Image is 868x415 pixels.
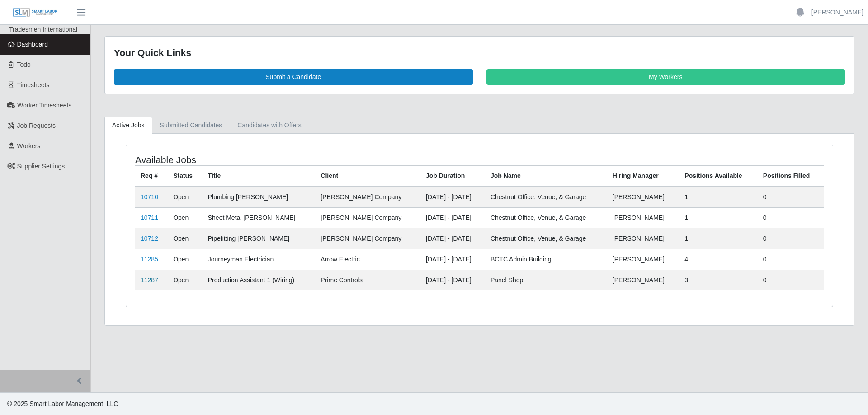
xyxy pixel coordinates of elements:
[420,249,485,270] td: [DATE] - [DATE]
[679,165,758,187] th: Positions Available
[17,81,50,89] span: Timesheets
[420,228,485,249] td: [DATE] - [DATE]
[203,228,316,249] td: Pipefitting [PERSON_NAME]
[485,187,607,208] td: Chestnut Office, Venue, & Garage
[420,165,485,187] th: Job Duration
[485,207,607,228] td: Chestnut Office, Venue, & Garage
[104,117,152,134] a: Active Jobs
[114,69,473,85] a: Submit a Candidate
[315,187,420,208] td: [PERSON_NAME] Company
[607,228,679,249] td: [PERSON_NAME]
[485,249,607,270] td: BCTC Admin Building
[168,228,203,249] td: Open
[114,46,845,60] div: Your Quick Links
[420,187,485,208] td: [DATE] - [DATE]
[679,228,758,249] td: 1
[315,249,420,270] td: Arrow Electric
[811,8,863,17] a: [PERSON_NAME]
[607,207,679,228] td: [PERSON_NAME]
[485,270,607,290] td: Panel Shop
[607,187,679,208] td: [PERSON_NAME]
[135,165,168,187] th: Req #
[203,207,316,228] td: Sheet Metal [PERSON_NAME]
[17,142,41,149] span: Workers
[17,61,31,68] span: Todo
[679,187,758,208] td: 1
[203,270,316,290] td: Production Assistant 1 (Wiring)
[17,163,65,170] span: Supplier Settings
[679,207,758,228] td: 1
[9,26,77,33] span: Tradesmen International
[141,235,158,242] a: 10712
[420,270,485,290] td: [DATE] - [DATE]
[758,228,824,249] td: 0
[230,117,309,134] a: Candidates with Offers
[13,8,58,18] img: SLM Logo
[17,122,56,129] span: Job Requests
[315,270,420,290] td: Prime Controls
[7,400,118,407] span: © 2025 Smart Labor Management, LLC
[168,270,203,290] td: Open
[758,249,824,270] td: 0
[420,207,485,228] td: [DATE] - [DATE]
[758,187,824,208] td: 0
[315,228,420,249] td: [PERSON_NAME] Company
[758,207,824,228] td: 0
[17,41,48,48] span: Dashboard
[679,270,758,290] td: 3
[485,228,607,249] td: Chestnut Office, Venue, & Garage
[141,214,158,221] a: 10711
[607,249,679,270] td: [PERSON_NAME]
[203,249,316,270] td: Journeyman Electrician
[135,154,414,165] h4: Available Jobs
[315,165,420,187] th: Client
[17,102,71,109] span: Worker Timesheets
[485,165,607,187] th: Job Name
[203,187,316,208] td: Plumbing [PERSON_NAME]
[168,187,203,208] td: Open
[758,270,824,290] td: 0
[758,165,824,187] th: Positions Filled
[168,249,203,270] td: Open
[141,256,158,263] a: 11285
[607,270,679,290] td: [PERSON_NAME]
[152,117,230,134] a: Submitted Candidates
[168,165,203,187] th: Status
[315,207,420,228] td: [PERSON_NAME] Company
[679,249,758,270] td: 4
[607,165,679,187] th: Hiring Manager
[141,193,158,201] a: 10710
[203,165,316,187] th: Title
[141,276,158,284] a: 11287
[486,69,845,85] a: My Workers
[168,207,203,228] td: Open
